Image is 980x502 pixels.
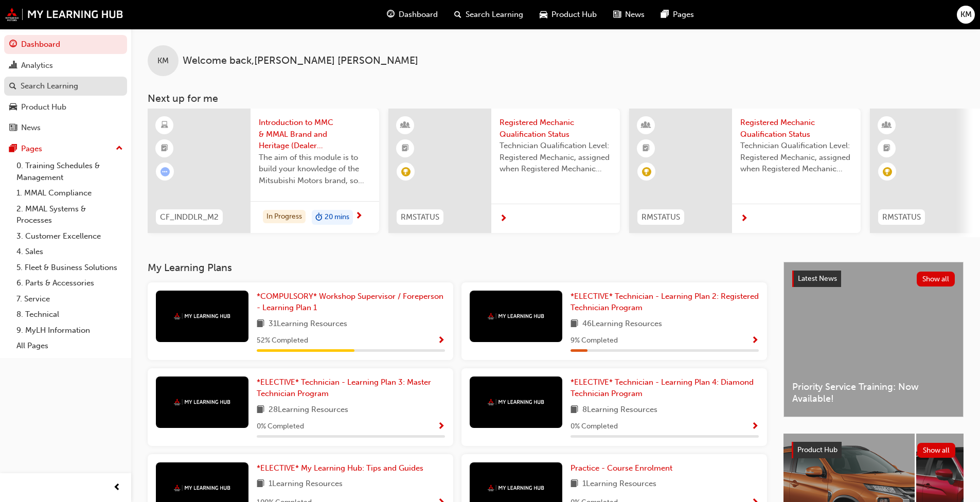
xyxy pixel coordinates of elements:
span: 46 Learning Resources [582,318,662,331]
span: Priority Service Training: Now Available! [792,381,955,404]
span: search-icon [9,82,16,91]
a: 5. Fleet & Business Solutions [12,260,127,276]
a: 4. Sales [12,244,127,260]
span: book-icon [571,318,578,331]
span: *ELECTIVE* Technician - Learning Plan 2: Registered Technician Program [571,292,759,313]
a: RMSTATUSRegistered Mechanic Qualification StatusTechnician Qualification Level: Registered Mechan... [388,109,620,233]
span: *COMPULSORY* Workshop Supervisor / Foreperson - Learning Plan 1 [257,292,443,313]
span: learningRecordVerb_ACHIEVE-icon [642,167,651,176]
span: guage-icon [387,8,395,21]
span: learningRecordVerb_ACHIEVE-icon [401,167,411,176]
span: 0 % Completed [571,421,618,433]
a: 2. MMAL Systems & Processes [12,201,127,228]
span: The aim of this module is to build your knowledge of the Mitsubishi Motors brand, so you can demo... [259,152,371,187]
h3: Next up for me [131,93,980,104]
span: Technician Qualification Level: Registered Mechanic, assigned when Registered Mechanic modules ha... [740,140,852,175]
button: Show Progress [751,420,759,433]
button: Show Progress [751,334,759,347]
button: Show Progress [437,334,445,347]
a: All Pages [12,338,127,354]
a: 7. Service [12,291,127,307]
span: Search Learning [466,9,523,21]
a: 0. Training Schedules & Management [12,158,127,185]
a: *ELECTIVE* My Learning Hub: Tips and Guides [257,462,427,474]
img: mmal [488,485,544,491]
a: *COMPULSORY* Workshop Supervisor / Foreperson - Learning Plan 1 [257,291,445,314]
button: Pages [4,139,127,158]
span: 8 Learning Resources [582,404,657,417]
span: book-icon [571,404,578,417]
img: mmal [488,399,544,405]
span: Welcome back , [PERSON_NAME] [PERSON_NAME] [183,55,418,67]
img: mmal [488,313,544,319]
a: Dashboard [4,35,127,54]
span: book-icon [257,478,264,491]
button: Show all [917,272,955,286]
a: 8. Technical [12,307,127,322]
span: search-icon [454,8,461,21]
a: CF_INDDLR_M2Introduction to MMC & MMAL Brand and Heritage (Dealer Induction)The aim of this modul... [148,109,379,233]
a: Search Learning [4,77,127,96]
div: Search Learning [21,80,78,92]
span: 52 % Completed [257,335,308,347]
span: *ELECTIVE* My Learning Hub: Tips and Guides [257,463,423,473]
span: booktick-icon [643,142,650,155]
span: learningRecordVerb_ATTEMPT-icon [161,167,170,176]
span: learningResourceType_ELEARNING-icon [161,119,168,132]
span: Latest News [798,274,837,283]
span: car-icon [540,8,547,21]
span: Product Hub [551,9,597,21]
a: 9. MyLH Information [12,322,127,338]
span: learningRecordVerb_ACHIEVE-icon [883,167,892,176]
span: Product Hub [797,445,838,454]
a: car-iconProduct Hub [531,4,605,25]
a: 1. MMAL Compliance [12,185,127,201]
span: Show Progress [751,336,759,346]
span: duration-icon [315,211,323,224]
a: RMSTATUSRegistered Mechanic Qualification StatusTechnician Qualification Level: Registered Mechan... [629,109,861,233]
span: 28 Learning Resources [269,404,348,417]
span: Registered Mechanic Qualification Status [740,117,852,140]
span: *ELECTIVE* Technician - Learning Plan 3: Master Technician Program [257,378,431,399]
span: RMSTATUS [401,211,439,223]
span: 9 % Completed [571,335,618,347]
span: prev-icon [113,481,121,494]
a: mmal [5,8,123,21]
span: KM [157,55,169,67]
span: car-icon [9,103,17,112]
a: *ELECTIVE* Technician - Learning Plan 4: Diamond Technician Program [571,377,759,400]
img: mmal [174,485,230,491]
a: guage-iconDashboard [379,4,446,25]
span: up-icon [116,142,123,155]
span: Show Progress [751,422,759,432]
span: Dashboard [399,9,438,21]
a: Latest NewsShow allPriority Service Training: Now Available! [783,262,964,417]
button: DashboardAnalyticsSearch LearningProduct HubNews [4,33,127,139]
span: Show Progress [437,336,445,346]
span: booktick-icon [883,142,890,155]
div: Pages [21,143,42,155]
span: book-icon [257,404,264,417]
a: search-iconSearch Learning [446,4,531,25]
button: KM [957,6,975,24]
span: Show Progress [437,422,445,432]
span: Registered Mechanic Qualification Status [500,117,612,140]
h3: My Learning Plans [148,262,767,274]
span: next-icon [740,214,748,224]
span: guage-icon [9,40,17,49]
a: 3. Customer Excellence [12,228,127,244]
span: *ELECTIVE* Technician - Learning Plan 4: Diamond Technician Program [571,378,754,399]
span: Technician Qualification Level: Registered Mechanic, assigned when Registered Mechanic modules ha... [500,140,612,175]
button: Show all [917,443,956,458]
span: booktick-icon [161,142,168,155]
a: Product Hub [4,98,127,117]
span: news-icon [613,8,621,21]
span: RMSTATUS [642,211,680,223]
span: 31 Learning Resources [269,318,347,331]
span: next-icon [355,212,363,221]
span: 1 Learning Resources [582,478,656,491]
span: Pages [673,9,694,21]
a: *ELECTIVE* Technician - Learning Plan 2: Registered Technician Program [571,291,759,314]
span: pages-icon [9,145,17,154]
